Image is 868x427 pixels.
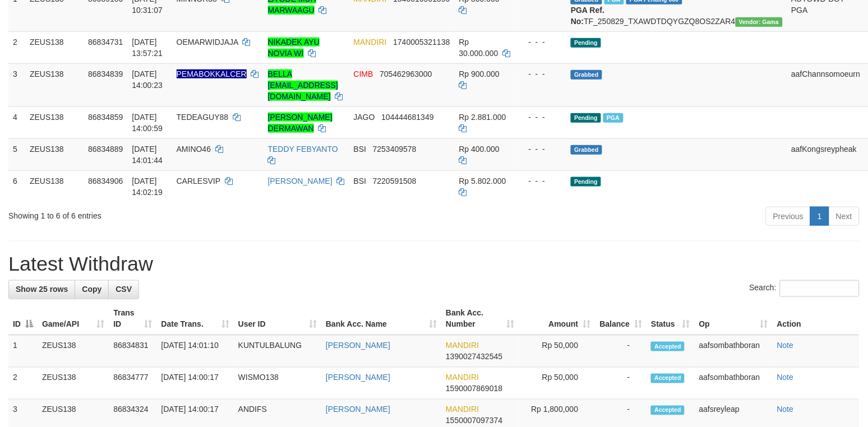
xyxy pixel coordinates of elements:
[381,113,433,122] span: Copy 104444681349 to clipboard
[82,285,101,294] span: Copy
[25,31,84,63] td: ZEUS138
[132,38,163,58] span: [DATE] 13:57:21
[459,177,506,185] span: Rp 5.802.000
[88,145,123,154] span: 86834889
[446,384,502,393] span: Copy 1590007869018 to clipboard
[446,405,479,414] span: MANDIRI
[234,368,321,400] td: WISMO138
[8,138,25,170] td: 5
[116,285,132,294] span: CSV
[16,285,68,294] span: Show 25 rows
[88,113,123,122] span: 86834859
[354,69,373,78] span: CIMB
[234,335,321,368] td: KUNTULBALUNG
[446,373,479,382] span: MANDIRI
[268,113,333,133] a: [PERSON_NAME] DERMAWAN
[132,69,163,90] span: [DATE] 14:00:23
[8,253,860,275] h1: Latest Withdraw
[773,303,860,335] th: Action
[595,368,647,400] td: -
[132,113,163,133] span: [DATE] 14:00:59
[354,177,367,185] span: BSI
[25,170,84,202] td: ZEUS138
[157,335,234,368] td: [DATE] 14:01:10
[373,177,417,185] span: Copy 7220591508 to clipboard
[777,373,794,382] a: Note
[109,368,156,400] td: 86834777
[647,303,694,335] th: Status: activate to sort column ascending
[88,69,123,78] span: 86834839
[736,17,783,27] span: Vendor URL: https://trx31.1velocity.biz
[157,368,234,400] td: [DATE] 14:00:17
[88,38,123,47] span: 86834731
[446,341,479,350] span: MANDIRI
[695,368,773,400] td: aafsombathboran
[177,69,247,78] span: Nama rekening ada tanda titik/strip, harap diedit
[8,170,25,202] td: 6
[651,342,685,351] span: Accepted
[446,352,502,361] span: Copy 1390027432545 to clipboard
[326,341,390,350] a: [PERSON_NAME]
[695,335,773,368] td: aafsombathboran
[393,38,450,47] span: Copy 1740005321138 to clipboard
[520,112,562,123] div: - - -
[519,335,595,368] td: Rp 50,000
[459,145,500,154] span: Rp 400.000
[109,303,156,335] th: Trans ID: activate to sort column ascending
[8,31,25,63] td: 2
[268,177,333,185] a: [PERSON_NAME]
[8,106,25,138] td: 4
[829,207,860,226] a: Next
[8,280,75,299] a: Show 25 rows
[8,303,38,335] th: ID: activate to sort column descending
[810,207,829,226] a: 1
[38,368,109,400] td: ZEUS138
[777,341,794,350] a: Note
[446,416,502,425] span: Copy 1550007097374 to clipboard
[777,405,794,414] a: Note
[571,145,602,155] span: Grabbed
[571,6,604,26] b: PGA Ref. No:
[25,106,84,138] td: ZEUS138
[380,69,432,78] span: Copy 705462963000 to clipboard
[177,177,220,185] span: CARLESVIP
[603,113,623,123] span: Marked by aafsreyleap
[520,143,562,155] div: - - -
[177,113,229,122] span: TEDEAGUY88
[520,36,562,48] div: - - -
[787,138,865,170] td: aafKongsreypheak
[750,280,860,297] label: Search:
[8,335,38,368] td: 1
[695,303,773,335] th: Op: activate to sort column ascending
[38,303,109,335] th: Game/API: activate to sort column ascending
[132,177,163,197] span: [DATE] 14:02:19
[787,63,865,106] td: aafChannsomoeurn
[354,145,367,154] span: BSI
[157,303,234,335] th: Date Trans.: activate to sort column ascending
[8,63,25,106] td: 3
[25,138,84,170] td: ZEUS138
[441,303,519,335] th: Bank Acc. Number: activate to sort column ascending
[459,69,500,78] span: Rp 900.000
[38,335,109,368] td: ZEUS138
[571,177,601,187] span: Pending
[354,38,387,47] span: MANDIRI
[459,38,498,58] span: Rp 30.000.000
[571,70,602,80] span: Grabbed
[177,38,238,47] span: OEMARWIDJAJA
[234,303,321,335] th: User ID: activate to sort column ascending
[595,335,647,368] td: -
[88,177,123,185] span: 86834906
[780,280,860,297] input: Search:
[326,405,390,414] a: [PERSON_NAME]
[268,69,338,101] a: BELLA [EMAIL_ADDRESS][DOMAIN_NAME]
[651,374,685,383] span: Accepted
[651,406,685,415] span: Accepted
[177,145,211,154] span: AMINO46
[354,113,375,122] span: JAGO
[519,368,595,400] td: Rp 50,000
[108,280,139,299] a: CSV
[459,113,506,122] span: Rp 2.881.000
[520,68,562,80] div: - - -
[268,145,338,154] a: TEDDY FEBYANTO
